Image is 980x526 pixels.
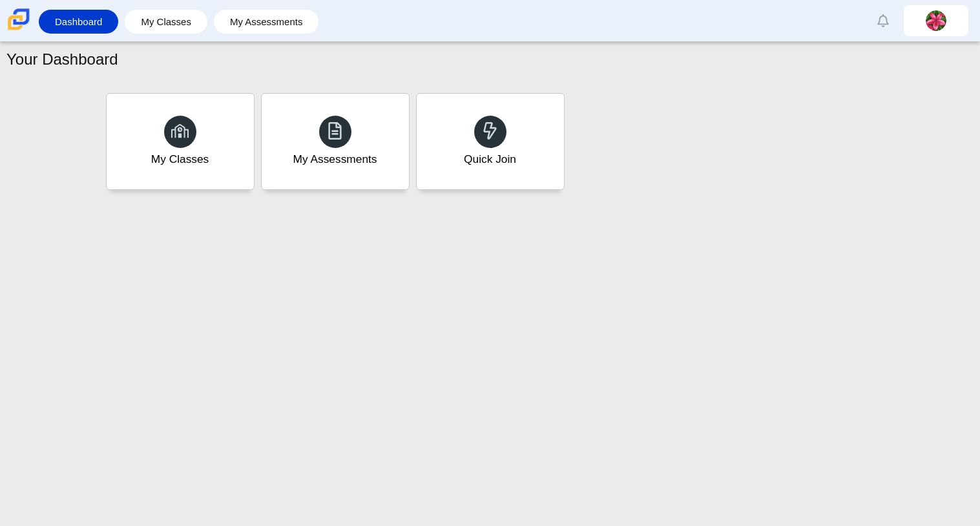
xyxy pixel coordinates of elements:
a: My Classes [131,10,201,34]
a: Quick Join [416,93,565,190]
a: Carmen School of Science & Technology [5,24,32,35]
a: Alerts [869,6,897,35]
img: palomajacqueline.m.oEpaKv [926,10,946,31]
h1: Your Dashboard [6,48,118,70]
a: palomajacqueline.m.oEpaKv [904,5,968,36]
a: Dashboard [45,10,112,34]
div: Quick Join [464,151,516,167]
img: Carmen School of Science & Technology [5,6,32,33]
div: My Assessments [293,151,377,167]
div: My Classes [151,151,209,167]
a: My Assessments [220,10,313,34]
a: My Assessments [261,93,410,190]
a: My Classes [106,93,255,190]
